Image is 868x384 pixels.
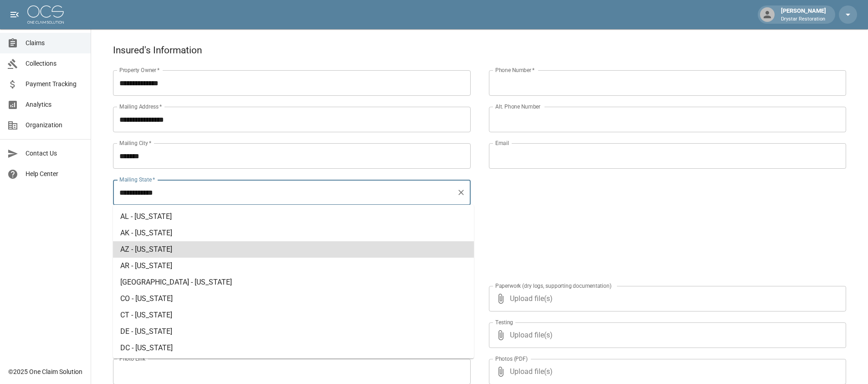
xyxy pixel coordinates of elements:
label: Mailing City [119,139,152,147]
span: CO - [US_STATE] [120,294,173,303]
label: Alt. Phone Number [495,103,540,110]
span: AZ - [US_STATE] [120,245,172,254]
span: Help Center [26,169,83,179]
span: Claims [26,38,83,48]
p: Drystar Restoration [781,16,826,23]
span: AK - [US_STATE] [120,228,172,237]
span: Contact Us [26,149,83,158]
label: Testing [495,318,513,326]
label: Photos (PDF) [495,355,528,363]
label: Property Owner [119,66,160,74]
button: Clear [455,186,467,199]
span: Upload file(s) [510,322,822,348]
span: AR - [US_STATE] [120,261,172,270]
span: Collections [26,59,83,68]
span: AL - [US_STATE] [120,212,172,221]
div: [PERSON_NAME] [777,6,830,23]
label: Paperwork (dry logs, supporting documentation) [495,282,611,290]
label: Phone Number [495,66,534,74]
button: open drawer [5,5,24,24]
div: © 2025 One Claim Solution [8,367,82,376]
label: Email [495,139,509,147]
span: Upload file(s) [510,286,822,311]
label: Mailing State [119,176,155,183]
label: Photo Link [119,355,145,363]
span: Payment Tracking [26,79,83,89]
span: DE - [US_STATE] [120,327,172,336]
span: Analytics [26,100,83,109]
span: DC - [US_STATE] [120,343,173,352]
span: [GEOGRAPHIC_DATA] - [US_STATE] [120,278,232,286]
label: Mailing Address [119,103,162,110]
img: ocs-logo-white-transparent.png [27,5,64,24]
span: Organization [26,120,83,130]
span: CT - [US_STATE] [120,311,172,319]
